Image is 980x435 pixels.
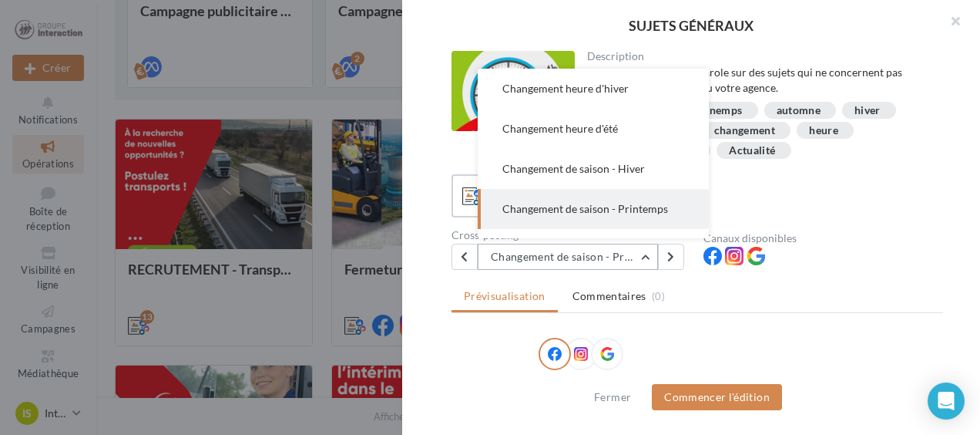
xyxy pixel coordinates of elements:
span: (0) [652,290,665,302]
button: Commencer l'édition [652,384,782,410]
div: Vous voulez prendre la parole sur des sujets qui ne concernent pas directement vos métier ou votr... [587,65,931,96]
button: Changement de saison - Hiver [478,149,709,189]
div: Pritnemps [690,105,742,116]
span: Changement de saison - Printemps [502,202,668,215]
div: Cross-posting [451,230,691,241]
div: Open Intercom Messenger [928,383,965,420]
div: hiver [854,105,881,116]
span: Changement heure d'hiver [502,82,629,95]
div: SUJETS GÉNÉRAUX [427,19,955,32]
button: Changement de saison - Printemps [478,189,709,229]
div: Description [587,51,931,62]
button: Changement de saison - Printemps [478,244,658,270]
button: Changement heure d'hiver [478,69,709,109]
div: automne [777,105,821,116]
div: heure [809,125,838,137]
span: Changement de saison - Hiver [502,162,645,175]
div: Canaux disponibles [703,233,943,244]
button: Changement heure d'été [478,109,709,149]
button: Fermer [588,388,637,406]
div: Actualité [729,145,775,157]
div: changement [714,125,776,137]
span: Changement heure d'été [502,122,618,135]
span: Commentaires [572,288,646,304]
